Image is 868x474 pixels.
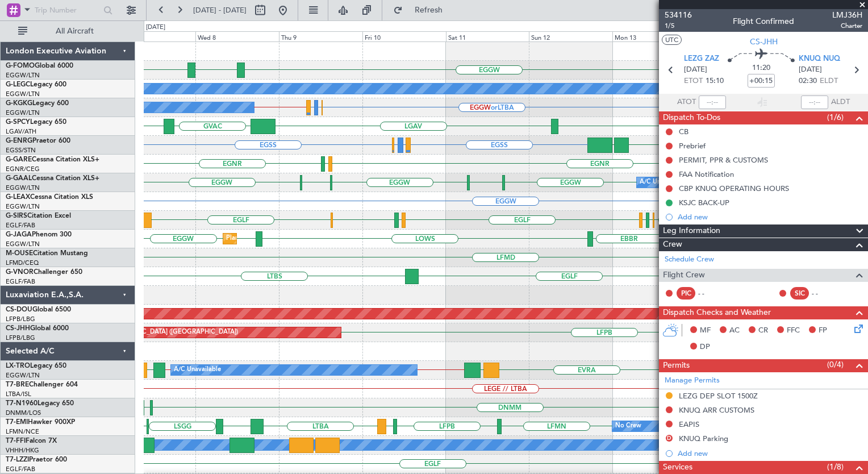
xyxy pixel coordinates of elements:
[6,119,66,126] a: G-SPCYLegacy 650
[446,31,529,41] div: Sat 11
[6,269,34,276] span: G-VNOR
[790,287,809,300] div: SIC
[193,5,247,15] span: [DATE] - [DATE]
[663,224,720,238] span: Leg Information
[831,97,850,108] span: ALDT
[663,359,690,372] span: Permits
[6,446,39,455] a: VHHH/HKG
[6,306,32,313] span: CS-DOU
[679,141,706,151] div: Prebrief
[6,231,32,238] span: G-JAGA
[6,165,40,173] a: EGNR/CEG
[6,381,78,388] a: T7-BREChallenger 604
[6,81,30,88] span: G-LEGC
[6,277,35,286] a: EGLF/FAB
[699,95,726,109] input: --:--
[698,288,724,298] div: - -
[6,325,30,332] span: CS-JHH
[665,254,714,265] a: Schedule Crew
[827,461,844,473] span: (1/8)
[799,76,817,87] span: 02:30
[6,100,32,107] span: G-KGKG
[12,22,123,40] button: All Aircraft
[6,119,30,126] span: G-SPCY
[6,363,66,369] a: LX-TROLegacy 650
[6,325,69,332] a: CS-JHHGlobal 6000
[679,155,768,165] div: PERMIT, PPR & CUSTOMS
[832,9,862,21] span: LMJ36H
[679,198,729,207] div: KSJC BACK-UP
[6,213,71,219] a: G-SIRSCitation Excel
[6,81,66,88] a: G-LEGCLegacy 600
[615,418,641,435] div: No Crew
[663,238,682,251] span: Crew
[832,21,862,31] span: Charter
[6,334,35,342] a: LFPB/LBG
[679,391,758,401] div: LEZG DEP SLOT 1500Z
[663,306,771,319] span: Dispatch Checks and Weather
[6,109,40,117] a: EGGW/LTN
[677,287,695,300] div: PIC
[6,100,69,107] a: G-KGKGLegacy 600
[679,169,734,179] div: FAA Notification
[6,156,32,163] span: G-GARE
[59,324,238,341] div: Planned Maint [GEOGRAPHIC_DATA] ([GEOGRAPHIC_DATA])
[663,269,705,282] span: Flight Crew
[226,230,405,247] div: Planned Maint [GEOGRAPHIC_DATA] ([GEOGRAPHIC_DATA])
[666,435,673,442] button: D
[6,213,27,219] span: G-SIRS
[6,146,36,155] a: EGSS/STN
[729,325,740,336] span: AC
[6,138,70,144] a: G-ENRGPraetor 600
[6,438,57,444] a: T7-FFIFalcon 7X
[684,76,703,87] span: ETOT
[665,9,692,21] span: 534116
[279,31,362,41] div: Thu 9
[820,76,838,87] span: ELDT
[612,31,696,41] div: Mon 13
[827,359,844,371] span: (0/4)
[6,194,93,201] a: G-LEAXCessna Citation XLS
[679,419,699,429] div: EAPIS
[750,36,778,48] span: CS-JHH
[6,202,40,211] a: EGGW/LTN
[6,63,73,69] a: G-FOMOGlobal 6000
[112,31,195,41] div: Tue 7
[388,1,456,19] button: Refresh
[6,175,99,182] a: G-GAALCessna Citation XLS+
[819,325,827,336] span: FP
[640,174,687,191] div: A/C Unavailable
[6,90,40,98] a: EGGW/LTN
[733,15,794,27] div: Flight Confirmed
[6,184,40,192] a: EGGW/LTN
[6,363,30,369] span: LX-TRO
[700,342,710,353] span: DP
[529,31,612,41] div: Sun 12
[827,111,844,123] span: (1/6)
[812,288,837,298] div: - -
[174,361,221,379] div: A/C Unavailable
[6,250,88,257] a: M-OUSECitation Mustang
[6,231,72,238] a: G-JAGAPhenom 300
[663,111,720,124] span: Dispatch To-Dos
[6,465,35,473] a: EGLF/FAB
[679,434,728,443] div: KNUQ Parking
[6,371,40,380] a: EGGW/LTN
[684,53,719,65] span: LEZG ZAZ
[6,390,31,398] a: LTBA/ISL
[678,212,862,222] div: Add new
[6,427,39,436] a: LFMN/NCE
[6,221,35,230] a: EGLF/FAB
[679,184,789,193] div: CBP KNUQ OPERATING HOURS
[665,375,720,386] a: Manage Permits
[30,27,120,35] span: All Aircraft
[665,21,692,31] span: 1/5
[679,405,754,415] div: KNUQ ARR CUSTOMS
[6,438,26,444] span: T7-FFI
[6,71,40,80] a: EGGW/LTN
[6,127,36,136] a: LGAV/ATH
[799,53,840,65] span: KNUQ NUQ
[362,31,446,41] div: Fri 10
[6,138,32,144] span: G-ENRG
[662,35,682,45] button: UTC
